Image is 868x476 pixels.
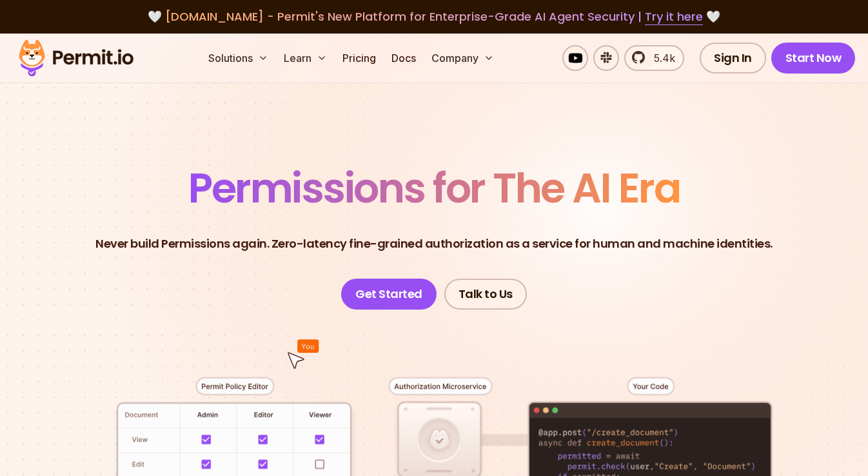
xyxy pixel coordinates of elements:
[341,279,437,310] a: Get Started
[444,279,527,310] a: Talk to Us
[279,45,332,71] button: Learn
[203,45,273,71] button: Solutions
[13,36,139,80] img: Permit logo
[386,45,421,71] a: Docs
[31,8,837,26] div: 🤍 🤍
[646,50,675,66] span: 5.4k
[645,8,703,25] a: Try it here
[95,235,773,253] p: Never build Permissions again. Zero-latency fine-grained authorization as a service for human and...
[624,45,684,71] a: 5.4k
[165,8,703,25] span: [DOMAIN_NAME] - Permit's New Platform for Enterprise-Grade AI Agent Security |
[771,43,856,74] a: Start Now
[188,159,680,217] span: Permissions for The AI Era
[337,45,381,71] a: Pricing
[426,45,499,71] button: Company
[700,43,766,74] a: Sign In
